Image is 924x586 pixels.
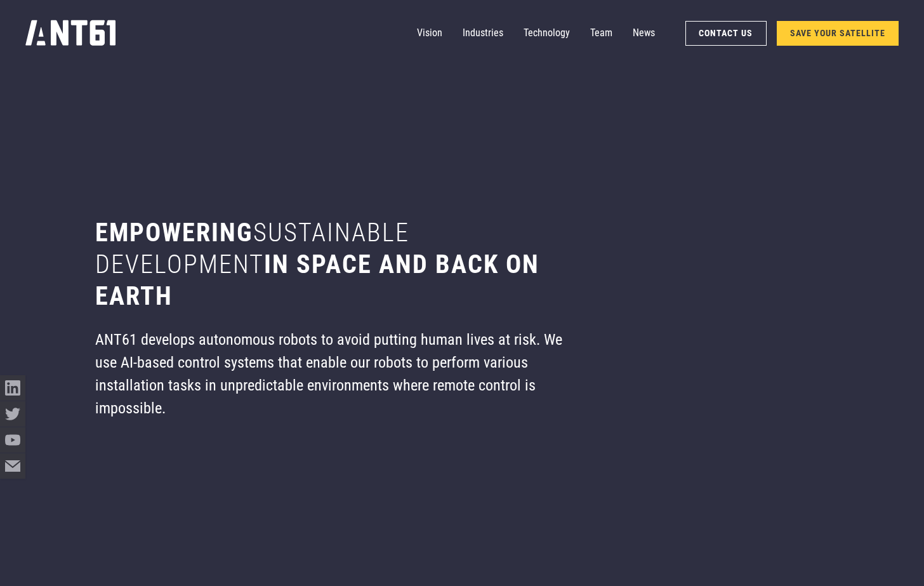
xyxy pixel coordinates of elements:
[25,16,116,50] a: home
[417,20,442,46] a: Vision
[524,20,570,46] a: Technology
[463,20,503,46] a: Industries
[685,21,766,46] a: Contact Us
[95,217,587,313] h1: Empowering in space and back on earth
[590,20,612,46] a: Team
[777,21,899,46] a: SAVE YOUR SATELLITE
[633,20,655,46] a: News
[95,328,587,420] div: ANT61 develops autonomous robots to avoid putting human lives at risk. We use AI-based control sy...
